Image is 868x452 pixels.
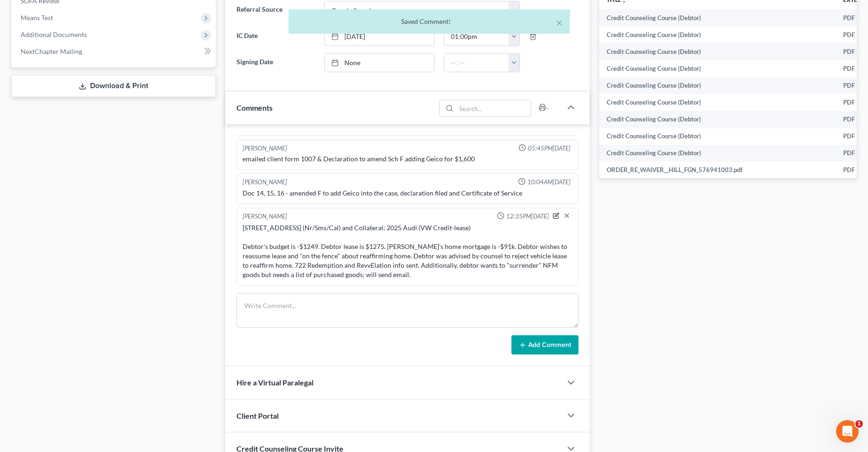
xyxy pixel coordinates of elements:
[599,162,836,179] td: ORDER_RE_WAIVER__HILL_FGN_576941003.pdf
[243,154,572,164] div: emailed client form 1007 & Declaration to amend Sch F adding Geico for $1,600
[243,223,572,279] div: [STREET_ADDRESS] (Nr/Sms/Cal) and Collateral; 2025 Audi (VW Credit-lease) Debtor's budget is -$12...
[599,145,836,162] td: Credit Counseling Course (Debtor)
[599,60,836,77] td: Credit Counseling Course (Debtor)
[599,128,836,145] td: Credit Counseling Course (Debtor)
[528,144,571,153] span: 05:45PM[DATE]
[506,212,549,221] span: 12:35PM[DATE]
[236,411,279,420] span: Client Portal
[599,111,836,128] td: Credit Counseling Course (Debtor)
[556,17,563,28] button: ×
[836,420,859,443] iframe: Intercom live chat
[325,54,434,72] a: None
[21,47,82,55] span: NextChapter Mailing
[232,53,320,72] label: Signing Date
[527,178,571,187] span: 10:04AM[DATE]
[11,75,216,97] a: Download & Print
[232,1,320,20] label: Referral Source
[243,178,287,187] div: [PERSON_NAME]
[599,43,836,60] td: Credit Counseling Course (Debtor)
[296,17,563,26] div: Saved Comment!
[599,77,836,94] td: Credit Counseling Course (Debtor)
[855,420,863,428] span: 1
[444,54,509,72] input: -- : --
[243,212,287,221] div: [PERSON_NAME]
[243,144,287,153] div: [PERSON_NAME]
[243,188,572,198] div: Doc 14, 15, 16 - amended F to add Geico into the case, declaration filed and Certificate of Service
[511,335,579,355] button: Add Comment
[599,94,836,111] td: Credit Counseling Course (Debtor)
[456,100,531,116] input: Search...
[236,378,313,387] span: Hire a Virtual Paralegal
[13,43,216,60] a: NextChapter Mailing
[236,103,273,112] span: Comments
